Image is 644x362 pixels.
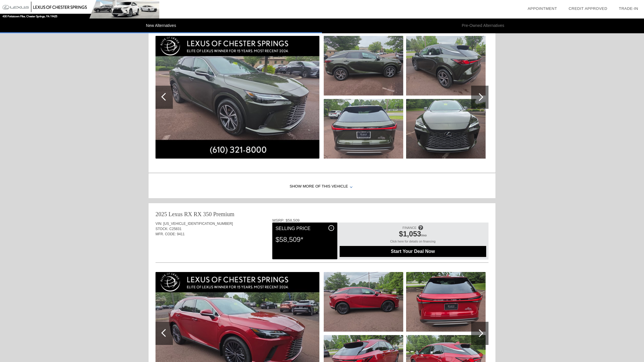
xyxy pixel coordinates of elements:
[324,272,403,332] img: image.aspx
[272,218,488,223] div: MSRP: $58,509
[156,210,192,218] div: 2025 Lexus RX
[406,36,486,95] img: image.aspx
[194,210,234,218] div: RX 350 Premium
[569,6,607,11] a: Credit Approved
[619,6,638,11] a: Trade-In
[406,272,486,332] img: image.aspx
[156,36,319,159] img: image.aspx
[177,232,185,236] span: 9411
[156,245,488,255] div: Quoted on [DATE] 6:22:19 PM
[322,19,644,33] li: Pre-Owned Alternatives
[163,222,233,226] span: [US_VEHICLE_IDENTIFICATION_NUMBER]
[406,99,486,159] img: image.aspx
[275,225,334,232] div: Selling Price
[328,225,334,231] div: i
[347,249,479,254] span: Start Your Deal Now
[403,226,417,229] span: FINANCE
[156,222,162,226] span: VIN:
[528,6,557,11] a: Appointment
[343,230,483,240] div: /mo
[149,175,495,198] div: Show More of this Vehicle
[340,240,486,246] div: Click here for details on financing
[324,36,403,95] img: image.aspx
[169,227,182,231] span: C25831
[156,232,176,236] span: MFR. CODE:
[399,230,421,238] span: $1,053
[324,99,403,159] img: image.aspx
[156,227,168,231] span: STOCK:
[275,232,334,247] div: $58,509*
